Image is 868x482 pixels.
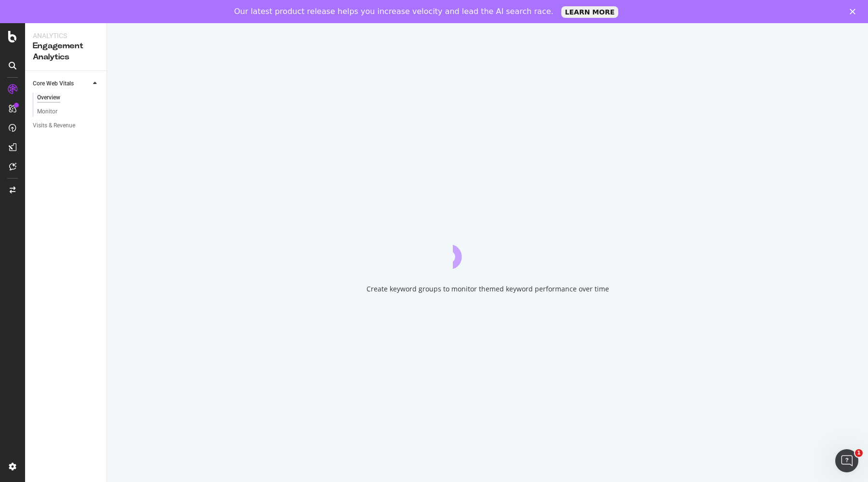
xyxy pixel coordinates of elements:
[37,107,100,117] a: Monitor
[33,121,75,131] div: Visits & Revenue
[37,107,57,117] div: Monitor
[37,93,60,103] div: Overview
[33,31,99,41] div: Analytics
[33,41,99,63] div: Engagement Analytics
[835,449,858,472] iframe: Intercom live chat
[453,234,522,269] div: animation
[561,6,619,18] a: LEARN MORE
[234,7,554,16] div: Our latest product release helps you increase velocity and lead the AI search race.
[366,284,609,294] div: Create keyword groups to monitor themed keyword performance over time
[850,9,859,14] div: Close
[33,79,74,89] div: Core Web Vitals
[37,93,100,103] a: Overview
[33,79,90,89] a: Core Web Vitals
[855,449,863,457] span: 1
[33,121,100,131] a: Visits & Revenue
